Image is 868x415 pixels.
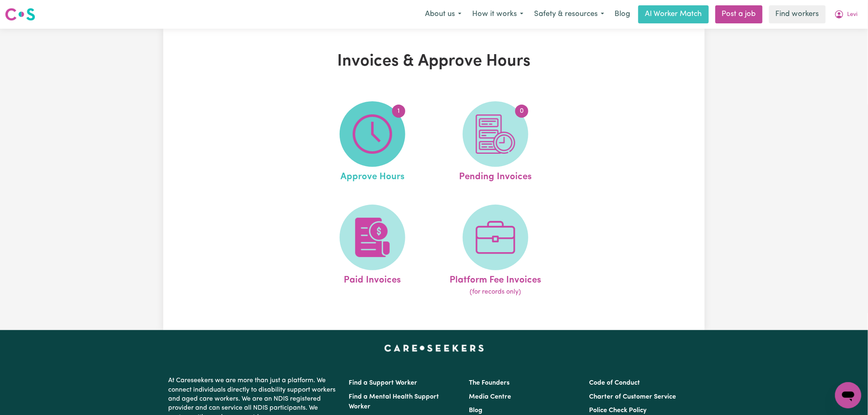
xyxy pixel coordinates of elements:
[313,101,432,184] a: Approve Hours
[515,105,528,118] span: 0
[847,10,858,19] span: Levi
[589,394,676,400] a: Charter of Customer Service
[420,6,467,23] button: About us
[349,394,439,410] a: Find a Mental Health Support Worker
[5,7,35,22] img: Careseekers logo
[459,167,532,184] span: Pending Invoices
[610,5,635,23] a: Blog
[469,394,511,400] a: Media Centre
[829,6,863,23] button: My Account
[589,407,647,414] a: Police Check Policy
[344,270,401,287] span: Paid Invoices
[349,380,417,386] a: Find a Support Worker
[450,270,541,287] span: Platform Fee Invoices
[392,105,405,118] span: 1
[470,287,521,297] span: (for records only)
[436,205,555,297] a: Platform Fee Invoices(for records only)
[469,407,482,414] a: Blog
[715,5,763,23] a: Post a job
[638,5,709,23] a: AI Worker Match
[529,6,610,23] button: Safety & resources
[340,167,404,184] span: Approve Hours
[258,52,610,71] h1: Invoices & Approve Hours
[313,205,432,297] a: Paid Invoices
[769,5,826,23] a: Find workers
[589,380,640,386] a: Code of Conduct
[469,380,509,386] a: The Founders
[5,5,35,24] a: Careseekers logo
[467,6,529,23] button: How it works
[436,101,555,184] a: Pending Invoices
[384,345,484,351] a: Careseekers home page
[835,382,861,408] iframe: Button to launch messaging window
